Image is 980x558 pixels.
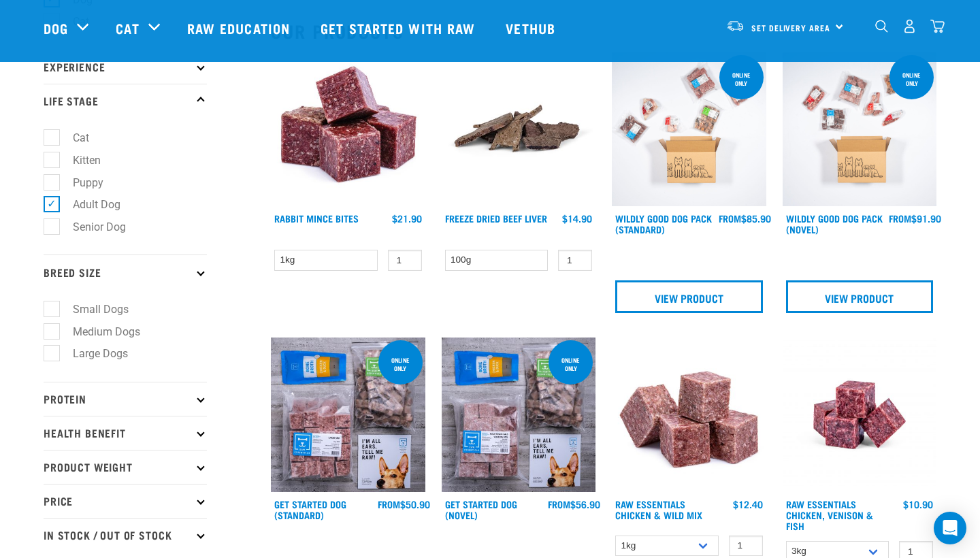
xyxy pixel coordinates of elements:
[271,52,425,207] img: Whole Minced Rabbit Cubes 01
[44,84,207,118] p: Life Stage
[174,1,307,55] a: Raw Education
[558,250,592,271] input: 1
[902,19,917,33] img: user.png
[612,52,766,207] img: Dog 0 2sec
[51,196,126,213] label: Adult Dog
[612,338,766,492] img: Pile Of Cubed Chicken Wild Meat Mix
[274,216,359,220] a: Rabbit Mince Bites
[307,1,492,55] a: Get started with Raw
[719,213,771,224] div: $85.90
[378,502,400,506] span: FROM
[783,338,937,492] img: Chicken Venison mix 1655
[903,499,933,510] div: $10.90
[44,18,68,38] a: Dog
[51,323,146,340] label: Medium Dogs
[44,450,207,484] p: Product Weight
[548,499,600,510] div: $56.90
[562,213,592,224] div: $14.90
[615,216,712,231] a: Wildly Good Dog Pack (Standard)
[934,512,966,544] div: Open Intercom Messenger
[445,216,547,220] a: Freeze Dried Beef Liver
[44,416,207,450] p: Health Benefit
[492,1,572,55] a: Vethub
[51,345,133,362] label: Large Dogs
[786,502,873,528] a: Raw Essentials Chicken, Venison & Fish
[442,338,596,492] img: NSP Dog Novel Update
[615,502,702,517] a: Raw Essentials Chicken & Wild Mix
[51,152,106,169] label: Kitten
[44,255,207,289] p: Breed Size
[378,350,423,378] div: online only
[442,52,596,207] img: Stack Of Freeze Dried Beef Liver For Pets
[783,52,937,207] img: Dog Novel 0 2sec
[751,25,830,30] span: Set Delivery Area
[274,502,346,517] a: Get Started Dog (Standard)
[786,280,934,313] a: View Product
[930,19,945,33] img: home-icon@2x.png
[889,216,911,220] span: FROM
[51,301,134,318] label: Small Dogs
[445,502,517,517] a: Get Started Dog (Novel)
[51,174,109,191] label: Puppy
[719,65,764,93] div: Online Only
[726,20,745,32] img: van-moving.png
[889,65,934,93] div: Online Only
[51,129,95,146] label: Cat
[719,216,741,220] span: FROM
[44,50,207,84] p: Experience
[271,338,425,492] img: NSP Dog Standard Update
[378,499,430,510] div: $50.90
[729,536,763,557] input: 1
[392,213,422,224] div: $21.90
[549,350,593,378] div: online only
[548,502,570,506] span: FROM
[51,218,131,235] label: Senior Dog
[875,20,888,33] img: home-icon-1@2x.png
[615,280,763,313] a: View Product
[44,382,207,416] p: Protein
[889,213,941,224] div: $91.90
[44,518,207,552] p: In Stock / Out Of Stock
[44,484,207,518] p: Price
[786,216,883,231] a: Wildly Good Dog Pack (Novel)
[733,499,763,510] div: $12.40
[116,18,139,38] a: Cat
[388,250,422,271] input: 1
